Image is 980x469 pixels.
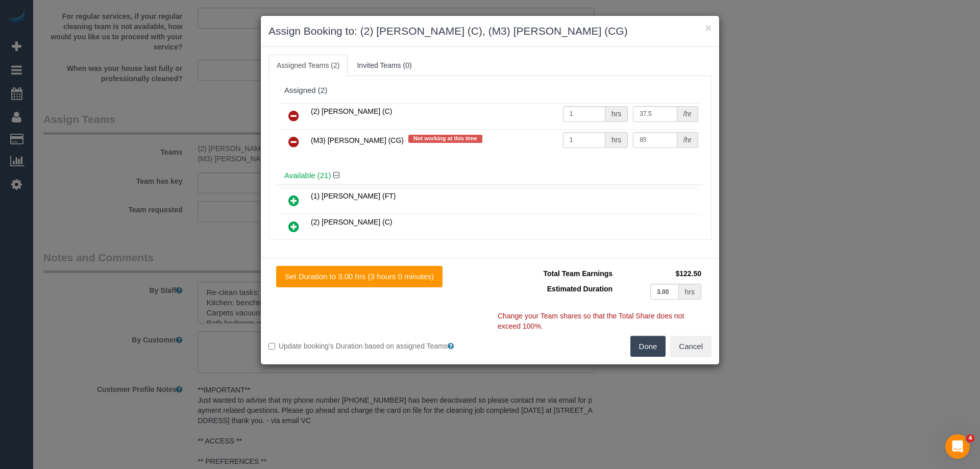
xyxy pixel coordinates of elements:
div: hrs [605,132,628,148]
a: Invited Teams (0) [349,55,420,76]
label: Update booking's Duration based on assigned Teams [268,341,482,351]
button: Set Duration to 3.00 hrs (3 hours 0 minutes) [276,266,443,287]
div: /hr [677,106,698,122]
button: Cancel [670,336,712,357]
button: Done [630,336,666,357]
div: hrs [679,284,701,300]
span: (1) [PERSON_NAME] (FT) [311,192,396,200]
div: hrs [605,106,628,122]
div: Assigned (2) [284,86,696,95]
span: Estimated Duration [547,285,612,293]
td: $122.50 [615,266,704,281]
td: Total Team Earnings [498,266,615,281]
span: 4 [966,434,974,442]
div: /hr [677,132,698,148]
span: Not working at this time [408,135,482,143]
h4: Available (21) [284,171,696,180]
input: Update booking's Duration based on assigned Teams [268,343,275,350]
iframe: Intercom live chat [945,434,970,459]
button: × [705,22,712,33]
span: (M3) [PERSON_NAME] (CG) [311,136,404,144]
h3: Assign Booking to: (2) [PERSON_NAME] (C), (M3) [PERSON_NAME] (CG) [268,23,712,39]
a: Assigned Teams (2) [268,55,348,76]
span: (2) [PERSON_NAME] (C) [311,107,392,115]
span: (2) [PERSON_NAME] (C) [311,218,392,226]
